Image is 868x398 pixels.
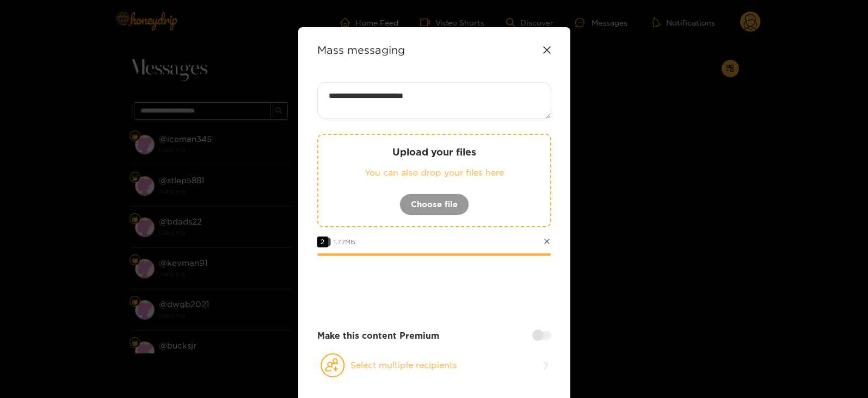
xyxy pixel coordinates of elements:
button: Select multiple recipients [317,353,551,378]
span: 1.77 MB [334,238,355,245]
button: Choose file [399,194,469,215]
strong: Mass messaging [317,43,405,56]
strong: Make this content Premium [317,329,439,342]
p: You can also drop your files here [340,166,528,179]
span: 2 [317,237,328,247]
p: Upload your files [340,146,528,158]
